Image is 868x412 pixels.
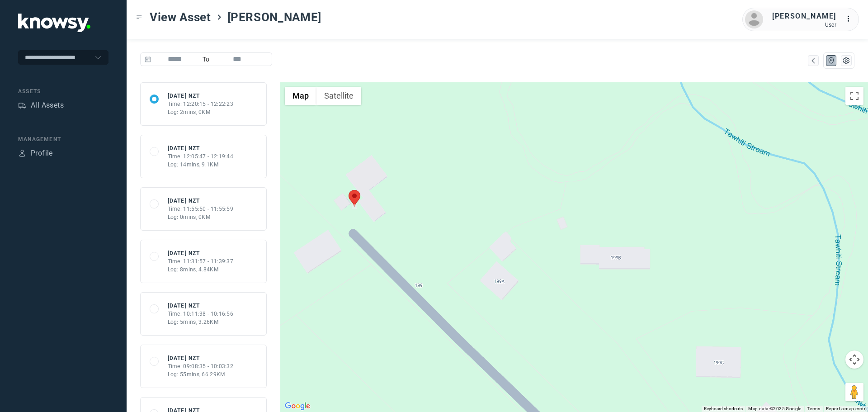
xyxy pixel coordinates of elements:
img: Application Logo [18,14,90,32]
span: View Asset [150,9,211,25]
div: Log: 55mins, 66.29KM [168,370,234,379]
div: > [216,14,223,21]
span: [PERSON_NAME] [227,9,321,25]
div: Log: 2mins, 0KM [168,108,234,116]
button: Keyboard shortcuts [704,406,743,412]
div: All Assets [31,100,64,111]
div: Time: 12:05:47 - 12:19:44 [168,152,234,161]
div: : [845,14,856,26]
div: [DATE] NZT [168,249,234,257]
div: Time: 11:31:57 - 11:39:37 [168,257,234,265]
div: [DATE] NZT [168,144,234,152]
div: Assets [18,87,108,95]
div: Management [18,135,108,143]
a: Report a map error [826,406,865,411]
tspan: ... [846,15,855,22]
div: Log: 8mins, 4.84KM [168,265,234,274]
img: avatar.png [745,10,763,28]
button: Toggle fullscreen view [845,87,863,105]
div: List [842,57,850,65]
div: [DATE] NZT [168,197,234,205]
div: Map [827,57,835,65]
div: Map [809,57,817,65]
div: [DATE] NZT [168,92,234,100]
div: Log: 5mins, 3.26KM [168,318,234,326]
div: Time: 11:55:50 - 11:55:59 [168,205,234,213]
a: Open this area in Google Maps (opens a new window) [283,400,312,412]
span: Map data ©2025 Google [748,406,801,411]
div: Profile [31,148,53,159]
a: Terms [807,406,821,411]
button: Show satellite imagery [316,87,361,105]
div: Toggle Menu [136,14,142,20]
button: Drag Pegman onto the map to open Street View [845,383,863,401]
a: ProfileProfile [18,148,53,159]
div: [PERSON_NAME] [772,11,836,22]
div: Time: 12:20:15 - 12:22:23 [168,100,234,108]
div: Assets [18,101,26,109]
span: To [199,52,213,66]
div: Time: 10:11:38 - 10:16:56 [168,310,234,318]
div: [DATE] NZT [168,302,234,310]
div: [DATE] NZT [168,354,234,362]
div: Time: 09:08:35 - 10:03:32 [168,362,234,370]
div: User [772,22,836,28]
div: Profile [18,149,26,157]
a: AssetsAll Assets [18,100,64,111]
button: Show street map [285,87,316,105]
div: Log: 14mins, 9.1KM [168,161,234,169]
button: Map camera controls [845,350,863,369]
div: : [845,14,856,24]
div: Log: 0mins, 0KM [168,213,234,221]
img: Google [283,400,312,412]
